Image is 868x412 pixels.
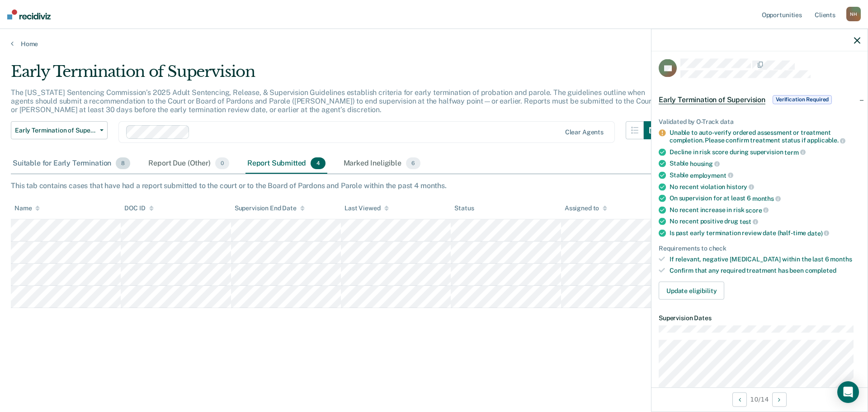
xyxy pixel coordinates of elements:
[14,204,40,212] div: Name
[659,118,860,125] div: Validated by O-Track data
[740,218,758,225] span: test
[670,218,860,226] div: No recent positive drug
[146,154,231,174] div: Report Due (Other)
[15,127,96,134] span: Early Termination of Supervision
[651,387,868,411] div: 10 / 14
[690,160,720,167] span: housing
[342,154,423,174] div: Marked Ineligible
[784,148,805,156] span: term
[670,129,860,144] div: Unable to auto-verify ordered assessment or treatment completion. Please confirm treatment status...
[670,229,860,237] div: Is past early termination review date (half-time
[732,392,747,407] button: Previous Opportunity
[837,381,859,403] div: Open Intercom Messenger
[7,9,51,19] img: Recidiviz
[726,183,754,190] span: history
[670,171,860,179] div: Stable
[245,154,327,174] div: Report Submitted
[124,204,153,212] div: DOC ID
[846,7,861,21] div: N H
[773,95,832,104] span: Verification Required
[235,204,305,212] div: Supervision End Date
[745,206,769,213] span: score
[11,88,654,114] p: The [US_STATE] Sentencing Commission’s 2025 Adult Sentencing, Release, & Supervision Guidelines e...
[807,229,829,237] span: date)
[11,181,857,190] div: This tab contains cases that have had a report submitted to the court or to the Board of Pardons ...
[670,267,860,275] div: Confirm that any required treatment has been
[651,85,868,114] div: Early Termination of SupervisionVerification Required
[565,204,607,212] div: Assigned to
[830,256,852,263] span: months
[670,160,860,168] div: Stable
[406,157,420,169] span: 6
[454,204,474,212] div: Status
[11,154,132,174] div: Suitable for Early Termination
[670,183,860,191] div: No recent violation
[659,281,724,299] button: Update eligibility
[670,148,860,156] div: Decline in risk score during supervision
[215,157,229,169] span: 0
[670,194,860,203] div: On supervision for at least 6
[311,157,325,169] span: 4
[565,128,604,136] div: Clear agents
[772,392,787,407] button: Next Opportunity
[659,244,860,252] div: Requirements to check
[659,95,765,104] span: Early Termination of Supervision
[11,40,857,48] a: Home
[116,157,130,169] span: 8
[11,62,662,88] div: Early Termination of Supervision
[670,206,860,214] div: No recent increase in risk
[659,314,860,322] dt: Supervision Dates
[805,267,836,274] span: completed
[670,256,860,263] div: If relevant, negative [MEDICAL_DATA] within the last 6
[344,204,388,212] div: Last Viewed
[690,171,733,179] span: employment
[752,194,781,202] span: months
